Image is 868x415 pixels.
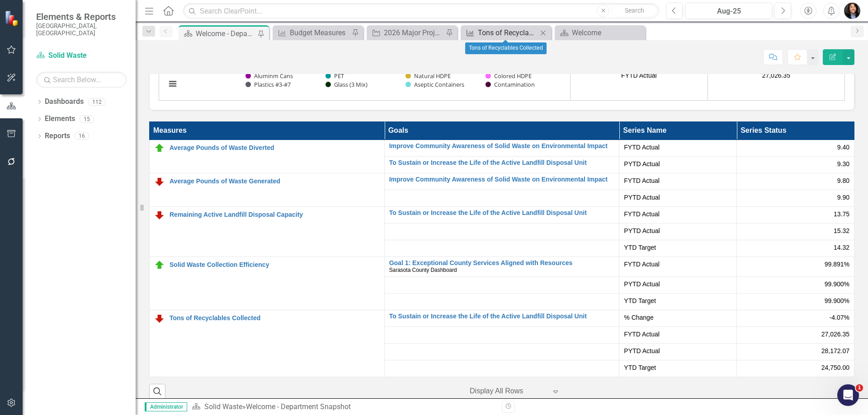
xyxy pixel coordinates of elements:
img: Below Plan [154,313,165,324]
a: To Sustain or Increase the Life of the Active Landfill Disposal Unit [389,210,615,216]
span: 15.32 [834,226,849,235]
div: Budget Measures [290,27,349,38]
td: Double-Click to Edit Right Click for Context Menu [150,206,385,256]
img: Katie White [844,3,860,19]
span: FYTD Actual [624,176,732,185]
span: 14.32 [834,243,849,252]
button: Show PET [325,72,344,80]
td: 27,026.35 [708,51,844,100]
a: Average Pounds of Waste Diverted [170,145,380,151]
a: Elements [45,114,75,124]
button: Show Aseptic Containers [406,80,464,89]
a: Improve Community Awareness of Solid Waste on Environmental Impact [389,176,615,183]
button: Show Natural HDPE [406,72,451,80]
td: Double-Click to Edit Right Click for Context Menu [384,256,619,276]
span: PYTD Actual [624,226,732,235]
a: Tons of Recyclables Collected [463,27,538,38]
span: 9.80 [837,176,849,185]
a: Solid Waste Collection Efficiency [170,261,380,268]
button: Show Aluminm Cans [245,72,293,80]
a: Improve Community Awareness of Solid Waste on Environmental Impact [389,143,615,149]
div: Welcome - Department Snapshot [246,402,351,411]
div: Aug-25 [689,6,769,17]
span: 99.891% [825,260,849,269]
button: Aug-25 [685,3,772,19]
span: Administrator [145,402,187,411]
span: Search [625,7,644,14]
button: Show Plastics #3-#7 [245,80,292,89]
img: Below Plan [154,210,165,220]
button: Show Glass (3 Mix) [325,80,368,89]
td: Double-Click to Edit Right Click for Context Menu [150,310,385,377]
span: 13.75 [834,210,849,219]
div: Welcome - Department Snapshot [196,28,255,39]
span: PYTD Actual [624,346,732,355]
div: 112 [88,98,106,106]
button: Show Contamination [486,80,534,89]
input: Search Below... [36,72,127,88]
td: Double-Click to Edit Right Click for Context Menu [150,173,385,206]
span: YTD Target [624,243,732,252]
a: Average Pounds of Waste Generated [170,178,380,185]
span: % Change [624,313,732,322]
span: 24,750.00 [821,363,849,372]
iframe: Intercom live chat [837,384,859,406]
span: PYTD Actual [624,193,732,202]
button: View chart menu, Chart [166,78,179,90]
span: 99.900% [825,296,849,305]
a: To Sustain or Increase the Life of the Active Landfill Disposal Unit [389,159,615,166]
span: 9.40 [837,143,849,152]
a: Reports [45,131,70,141]
span: PYTD Actual [624,280,732,289]
span: FYTD Actual [624,210,732,219]
td: Double-Click to Edit Right Click for Context Menu [384,310,619,326]
td: Double-Click to Edit Right Click for Context Menu [384,173,619,190]
div: 2026 Major Projects [384,27,443,38]
div: 15 [80,115,94,123]
button: Search [612,5,657,17]
span: FYTD Actual [624,330,732,339]
td: Double-Click to Edit Right Click for Context Menu [150,140,385,173]
div: 16 [75,132,89,140]
a: 2026 Major Projects [369,27,443,38]
a: Tons of Recyclables Collected [170,315,380,322]
button: Show Colored HDPE [486,72,532,80]
td: Double-Click to Edit Right Click for Context Menu [384,156,619,173]
td: Double-Click to Edit Right Click for Context Menu [150,256,385,310]
small: [GEOGRAPHIC_DATA], [GEOGRAPHIC_DATA] [36,22,127,37]
span: 28,172.07 [821,346,849,355]
span: 99.900% [825,280,849,289]
td: Double-Click to Edit Right Click for Context Menu [384,140,619,156]
a: Goal 1: Exceptional County Services Aligned with Resources [389,260,615,266]
img: On Target [154,143,165,154]
a: Solid Waste [204,402,242,411]
span: Elements & Reports [36,11,127,22]
img: Below Plan [154,176,165,187]
span: YTD Target [624,363,732,372]
a: To Sustain or Increase the Life of the Active Landfill Disposal Unit [389,313,615,320]
span: FYTD Actual [624,260,732,269]
a: Welcome [557,27,643,38]
span: 9.30 [837,159,849,168]
img: On Target [154,260,165,270]
span: Sarasota County Dashboard [389,267,457,273]
input: Search ClearPoint... [183,3,659,19]
span: 1 [856,384,863,392]
span: 9.90 [837,193,849,202]
span: PYTD Actual [624,159,732,168]
div: » [192,402,495,412]
td: Double-Click to Edit Right Click for Context Menu [384,206,619,223]
img: ClearPoint Strategy [5,10,20,26]
td: FYTD Actual [571,51,708,100]
span: 27,026.35 [821,330,849,339]
a: Budget Measures [275,27,349,38]
a: Solid Waste [36,51,127,61]
div: Tons of Recyclables Collected [478,27,538,38]
span: -4.07% [830,313,849,322]
div: Welcome [572,27,643,38]
span: YTD Target [624,296,732,305]
a: Dashboards [45,97,84,107]
div: Tons of Recyclables Collected [465,42,547,54]
span: FYTD Actual [624,143,732,152]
